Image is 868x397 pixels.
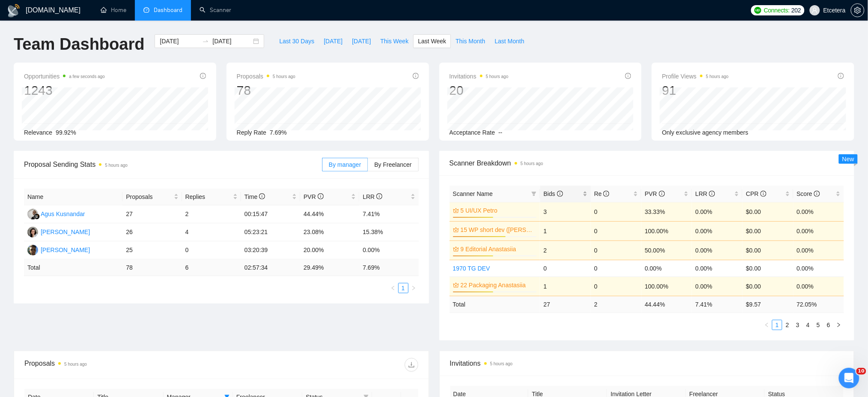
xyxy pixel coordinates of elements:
span: info-circle [814,191,820,197]
time: 5 hours ago [706,74,729,79]
td: 0.00% [793,202,844,221]
td: $ 9.57 [743,296,793,313]
span: This Month [456,36,485,46]
td: 0 [182,241,241,259]
button: left [762,320,772,330]
span: right [411,286,416,291]
a: 6 [824,320,833,330]
li: Next Page [834,320,844,330]
a: 3 [793,320,802,330]
a: 22 Packaging Anastasiia [461,280,535,290]
a: 15 WP short dev ([PERSON_NAME] B) [461,225,535,235]
span: crown [453,208,459,214]
td: 29.49 % [300,259,359,276]
li: 1 [772,320,782,330]
span: info-circle [318,193,324,199]
span: info-circle [557,191,563,197]
span: PVR [304,193,324,200]
td: 0.00% [359,241,418,259]
a: 1970 TG DEV [453,265,490,272]
span: info-circle [376,193,382,199]
button: download [405,358,418,372]
div: 1243 [24,82,105,99]
span: Opportunities [24,71,105,81]
td: 0 [591,260,641,277]
span: [DATE] [324,36,343,46]
span: Last Month [495,36,524,46]
li: 3 [793,320,803,330]
th: Replies [182,189,241,205]
button: Last Month [490,34,529,48]
a: searchScanner [200,6,231,14]
td: 1 [540,221,591,241]
td: 3 [540,202,591,221]
td: 02:57:34 [241,259,300,276]
span: 7.69% [270,129,287,136]
span: Proposal Sending Stats [24,159,322,170]
span: crown [453,246,459,252]
time: 5 hours ago [105,163,128,168]
span: Time [245,193,265,200]
span: 202 [791,6,801,15]
td: 2 [182,205,241,223]
img: logo [7,4,21,18]
button: right [834,320,844,330]
span: Reply Rate [237,129,266,136]
td: 0.00% [692,277,743,296]
td: 78 [122,259,182,276]
span: setting [851,7,864,14]
span: crown [453,282,459,288]
td: 0 [591,241,641,260]
div: 91 [662,82,729,99]
td: 0.00% [692,260,743,277]
a: TT[PERSON_NAME] [27,228,90,235]
td: 7.69 % [359,259,418,276]
span: Last Week [418,36,446,46]
a: setting [851,7,865,14]
td: 05:23:21 [241,223,300,241]
td: 03:20:39 [241,241,300,259]
time: 5 hours ago [521,161,543,166]
a: 4 [803,320,813,330]
td: 0 [591,202,641,221]
td: 0.00% [692,202,743,221]
td: 4 [182,223,241,241]
td: Total [450,296,540,313]
td: 100.00% [641,221,692,241]
span: Proposals [126,192,172,202]
td: 7.41% [359,205,418,223]
td: 44.44 % [641,296,692,313]
span: left [391,286,396,291]
td: 0.00% [793,260,844,277]
span: Scanner Name [453,190,493,197]
li: Previous Page [388,283,398,293]
span: to [202,38,209,45]
img: upwork-logo.png [755,7,761,14]
td: 0.00% [793,241,844,260]
img: AP [27,245,38,256]
button: [DATE] [347,34,376,48]
span: 99.92% [56,129,76,136]
td: Total [24,259,122,276]
span: info-circle [625,73,631,79]
td: 0.00% [692,221,743,241]
td: 100.00% [641,277,692,296]
td: 0.00% [641,260,692,277]
span: filter [531,191,537,196]
td: $0.00 [743,202,793,221]
img: AK [27,209,38,220]
h1: Team Dashboard [14,34,144,54]
td: 27 [122,205,182,223]
td: $0.00 [743,241,793,260]
input: End date [212,36,251,46]
a: 1 [773,320,782,330]
td: 20.00% [300,241,359,259]
time: a few seconds ago [69,74,104,79]
span: Invitations [450,71,509,81]
span: filter [530,187,538,200]
span: Connects: [764,6,790,15]
td: 7.41 % [692,296,743,313]
a: 2 [783,320,792,330]
span: LRR [695,190,715,197]
iframe: Intercom live chat [839,368,859,388]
